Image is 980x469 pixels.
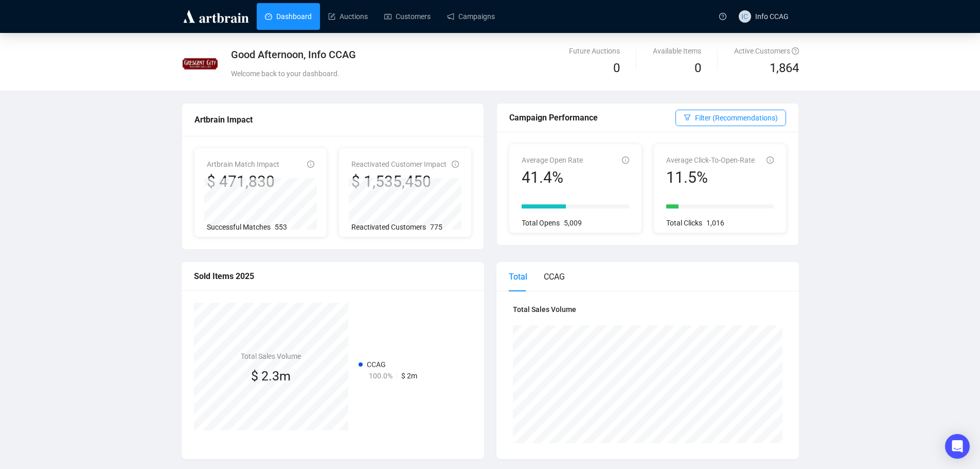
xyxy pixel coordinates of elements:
div: $ 471,830 [207,172,279,192]
div: 11.5% [666,168,755,187]
span: IC [741,11,748,22]
div: 41.4% [522,168,583,187]
span: info-circle [307,161,314,168]
span: info-circle [767,157,774,164]
div: Open Intercom Messenger [945,434,970,459]
span: Active Customers [734,47,799,55]
span: Average Click-To-Open-Rate [666,156,755,164]
div: $ 1,535,450 [351,172,447,192]
span: info-circle [452,161,459,168]
span: Successful Matches [207,223,271,231]
img: 5eda43be832cb40014bce98a.jpg [182,46,218,82]
div: Available Items [653,45,701,57]
span: 553 [275,223,287,231]
span: $ 2m [401,372,417,380]
span: 0 [613,61,620,75]
span: CCAG [367,360,386,369]
div: CCAG [544,270,565,283]
span: Total Opens [522,219,560,227]
span: Average Open Rate [522,156,583,164]
span: question-circle [719,13,726,20]
a: Auctions [328,3,368,30]
span: Total Clicks [666,219,702,227]
span: $ 2.3m [251,369,291,384]
div: Artbrain Impact [194,113,471,126]
h4: Total Sales Volume [241,351,301,362]
div: Welcome back to your dashboard. [231,68,591,79]
span: question-circle [792,47,799,55]
span: Artbrain Match Impact [207,160,279,168]
span: filter [684,114,691,121]
div: Sold Items 2025 [194,270,472,283]
div: Good Afternoon, Info CCAG [231,47,591,62]
span: 100.0% [369,372,393,380]
span: Reactivated Customer Impact [351,160,447,168]
span: 0 [694,61,701,75]
span: 1,016 [706,219,724,227]
button: Filter (Recommendations) [675,110,786,126]
a: Dashboard [265,3,312,30]
span: 775 [430,223,442,231]
span: Info CCAG [755,12,789,21]
h4: Total Sales Volume [513,304,782,315]
a: Customers [384,3,431,30]
span: 5,009 [564,219,582,227]
span: Filter (Recommendations) [695,112,778,124]
span: Reactivated Customers [351,223,426,231]
div: Campaign Performance [509,111,675,124]
img: logo [182,8,251,25]
div: Total [509,270,527,283]
span: 1,864 [770,59,799,78]
span: info-circle [622,157,629,164]
div: Future Auctions [569,45,620,57]
a: Campaigns [447,3,495,30]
